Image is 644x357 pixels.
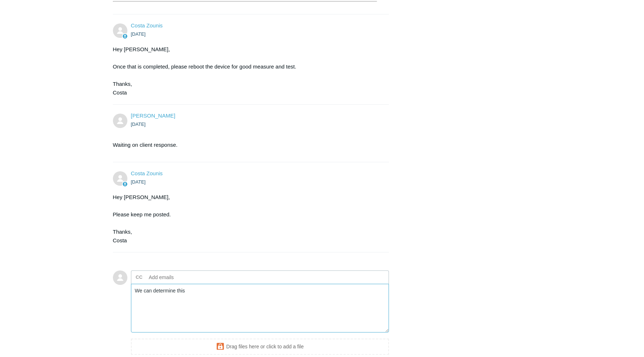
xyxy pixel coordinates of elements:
[131,170,163,176] a: Costa Zounis
[136,272,143,283] label: CC
[113,141,382,149] p: Waiting on client response.
[113,45,382,97] div: Hey [PERSON_NAME], Once that is completed, please reboot the device for good measure and test. Th...
[131,31,146,37] time: 09/12/2025, 08:30
[131,113,175,119] span: Angelo Agosto
[113,193,382,245] div: Hey [PERSON_NAME], Please keep me posted. Thanks, Costa
[131,22,163,28] a: Costa Zounis
[146,272,224,283] input: Add emails
[131,179,146,185] time: 09/12/2025, 15:44
[131,284,389,332] textarea: Add your reply
[131,113,175,119] a: [PERSON_NAME]
[131,122,146,127] time: 09/12/2025, 15:37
